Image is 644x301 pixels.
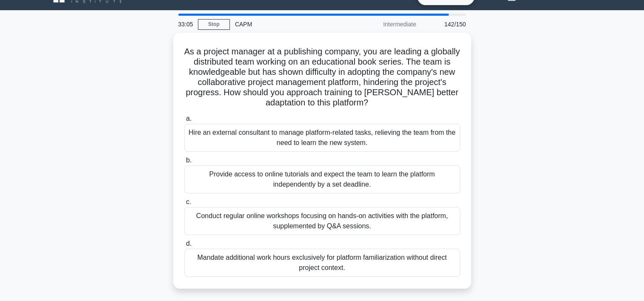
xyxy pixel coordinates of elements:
[186,198,191,205] span: c.
[183,46,461,108] h5: As a project manager at a publishing company, you are leading a globally distributed team working...
[186,115,192,122] span: a.
[198,19,230,30] a: Stop
[184,249,460,277] div: Mandate additional work hours exclusively for platform familiarization without direct project con...
[184,124,460,152] div: Hire an external consultant to manage platform-related tasks, relieving the team from the need to...
[173,16,198,33] div: 33:05
[230,16,347,33] div: CAPM
[421,16,471,33] div: 142/150
[184,165,460,193] div: Provide access to online tutorials and expect the team to learn the platform independently by a s...
[186,240,192,247] span: d.
[347,16,421,33] div: Intermediate
[186,156,192,164] span: b.
[184,207,460,235] div: Conduct regular online workshops focusing on hands-on activities with the platform, supplemented ...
